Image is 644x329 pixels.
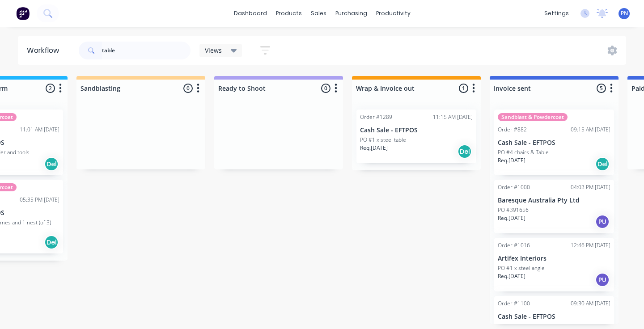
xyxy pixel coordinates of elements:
[229,7,271,20] a: dashboard
[498,183,530,191] div: Order #1000
[458,144,472,159] div: Del
[433,113,473,121] div: 11:15 AM [DATE]
[498,206,529,214] p: PO #391656
[498,197,610,204] p: Baresque Australia Pty Ltd
[595,273,610,287] div: PU
[498,139,610,147] p: Cash Sale - EFTPOS
[571,126,610,134] div: 09:15 AM [DATE]
[494,180,614,233] div: Order #100004:03 PM [DATE]Baresque Australia Pty LtdPO #391656Req.[DATE]PU
[271,7,306,20] div: products
[498,156,525,164] p: Req. [DATE]
[20,196,59,204] div: 05:35 PM [DATE]
[20,126,59,134] div: 11:01 AM [DATE]
[571,299,610,308] div: 09:30 AM [DATE]
[16,7,30,20] img: Factory
[360,136,406,144] p: PO #1 x steel table
[306,7,331,20] div: sales
[498,241,530,249] div: Order #1016
[102,42,191,59] input: Search for orders...
[498,299,530,308] div: Order #1100
[498,272,525,280] p: Req. [DATE]
[498,214,525,222] p: Req. [DATE]
[498,313,610,321] p: Cash Sale - EFTPOS
[356,110,476,163] div: Order #128911:15 AM [DATE]Cash Sale - EFTPOSPO #1 x steel tableReq.[DATE]Del
[494,110,614,175] div: Sandblast & PowdercoatOrder #88209:15 AM [DATE]Cash Sale - EFTPOSPO #4 chairs & TableReq.[DATE]Del
[595,157,610,171] div: Del
[571,183,610,191] div: 04:03 PM [DATE]
[621,9,628,17] span: PN
[360,144,388,152] p: Req. [DATE]
[205,46,222,55] span: Views
[595,215,610,229] div: PU
[498,113,568,121] div: Sandblast & Powdercoat
[360,127,473,134] p: Cash Sale - EFTPOS
[498,255,610,262] p: Artifex Interiors
[494,238,614,291] div: Order #101612:46 PM [DATE]Artifex InteriorsPO #1 x steel angleReq.[DATE]PU
[331,7,372,20] div: purchasing
[498,148,549,156] p: PO #4 chairs & Table
[498,264,545,272] p: PO #1 x steel angle
[540,7,573,20] div: settings
[44,235,59,249] div: Del
[44,157,59,171] div: Del
[27,45,64,56] div: Workflow
[372,7,415,20] div: productivity
[571,241,610,249] div: 12:46 PM [DATE]
[360,113,392,121] div: Order #1289
[498,126,527,134] div: Order #882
